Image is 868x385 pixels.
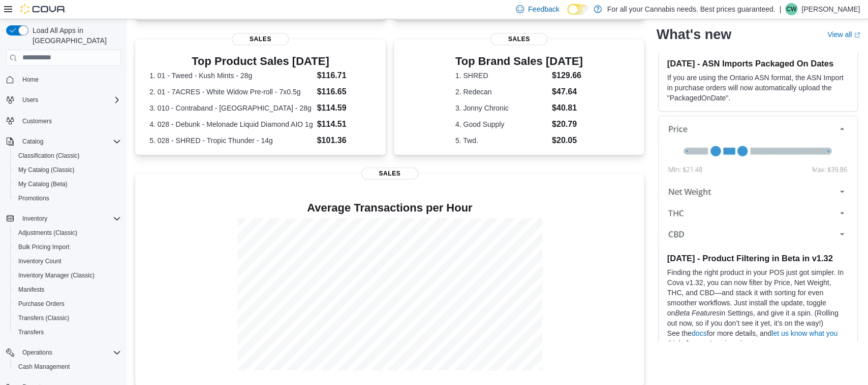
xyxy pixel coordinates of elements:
[18,328,44,336] span: Transfers
[10,268,125,283] button: Inventory Manager (Classic)
[14,312,121,324] span: Transfers (Classic)
[14,255,66,267] a: Inventory Count
[14,312,73,324] a: Transfers (Classic)
[28,25,121,46] span: Load All Apps in [GEOGRAPHIC_DATA]
[18,74,43,86] a: Home
[455,103,548,113] dt: 3. Jonny Chronic
[801,3,860,15] p: [PERSON_NAME]
[455,119,548,129] dt: 4. Good Supply
[14,227,81,239] a: Adjustments (Classic)
[18,271,95,279] span: Inventory Manager (Classic)
[18,152,80,160] span: Classification (Classic)
[149,55,371,67] h3: Top Product Sales [DATE]
[552,118,583,130] dd: $20.79
[10,297,125,311] button: Purchase Orders
[18,135,47,148] button: Catalog
[455,87,548,97] dt: 2. Redecan
[14,284,48,296] a: Manifests
[2,212,125,226] button: Inventory
[149,87,313,97] dt: 2. 01 - 7ACRES - White Widow Pre-roll - 7x0.5g
[14,269,99,282] a: Inventory Manager (Classic)
[18,213,51,225] button: Inventory
[317,134,371,147] dd: $101.36
[143,202,636,214] h4: Average Transactions per Hour
[10,149,125,163] button: Classification (Classic)
[786,3,796,15] span: CW
[10,177,125,191] button: My Catalog (Beta)
[552,86,583,98] dd: $47.64
[10,311,125,325] button: Transfers (Classic)
[14,284,121,296] span: Manifests
[14,326,121,338] span: Transfers
[2,72,125,87] button: Home
[18,286,44,294] span: Manifests
[14,164,121,176] span: My Catalog (Classic)
[667,328,849,348] p: See the for more details, and after you’ve given it a try.
[656,26,731,43] h2: What's new
[18,94,121,106] span: Users
[667,267,849,328] p: Finding the right product in your POS just got simpler. In Cova v1.32, you can now filter by Pric...
[552,69,583,82] dd: $129.66
[18,257,61,265] span: Inventory Count
[317,69,371,82] dd: $116.71
[22,96,38,104] span: Users
[18,180,68,188] span: My Catalog (Beta)
[14,298,69,310] a: Purchase Orders
[18,363,70,371] span: Cash Management
[14,192,121,204] span: Promotions
[20,4,66,14] img: Cova
[10,254,125,268] button: Inventory Count
[567,4,588,15] input: Dark Mode
[14,326,48,338] a: Transfers
[232,33,289,45] span: Sales
[667,73,849,103] p: If you are using the Ontario ASN format, the ASN Import in purchase orders will now automatically...
[10,240,125,254] button: Bulk Pricing Import
[675,309,720,317] em: Beta Features
[10,325,125,339] button: Transfers
[22,137,43,146] span: Catalog
[18,346,121,359] span: Operations
[692,329,707,337] a: docs
[149,135,313,146] dt: 5. 028 - SHRED - Tropic Thunder - 14g
[10,283,125,297] button: Manifests
[10,226,125,240] button: Adjustments (Classic)
[22,117,52,125] span: Customers
[779,3,781,15] p: |
[14,241,74,253] a: Bulk Pricing Import
[552,134,583,147] dd: $20.05
[667,253,849,263] h3: [DATE] - Product Filtering in Beta in v1.32
[149,119,313,129] dt: 4. 028 - Debunk - Melonade Liquid Diamond AIO 1g
[18,213,121,225] span: Inventory
[14,298,121,310] span: Purchase Orders
[149,103,313,113] dt: 3. 010 - Contraband - [GEOGRAPHIC_DATA] - 28g
[22,76,39,84] span: Home
[2,345,125,360] button: Operations
[10,191,125,205] button: Promotions
[14,178,72,190] a: My Catalog (Beta)
[149,71,313,81] dt: 1. 01 - Tweed - Kush Mints - 28g
[18,243,70,251] span: Bulk Pricing Import
[14,178,121,190] span: My Catalog (Beta)
[18,166,75,174] span: My Catalog (Classic)
[18,314,69,322] span: Transfers (Classic)
[14,192,53,204] a: Promotions
[14,164,79,176] a: My Catalog (Classic)
[14,361,74,373] a: Cash Management
[14,269,121,282] span: Inventory Manager (Classic)
[18,194,49,202] span: Promotions
[827,30,860,39] a: View allExternal link
[18,346,56,359] button: Operations
[607,3,775,15] p: For all your Cannabis needs. Best prices guaranteed.
[854,32,860,38] svg: External link
[14,227,121,239] span: Adjustments (Classic)
[18,73,121,86] span: Home
[2,134,125,149] button: Catalog
[317,102,371,114] dd: $114.59
[18,229,77,237] span: Adjustments (Classic)
[667,58,849,68] h3: [DATE] - ASN Imports Packaged On Dates
[14,150,84,162] a: Classification (Classic)
[455,135,548,146] dt: 5. Twd.
[18,300,65,308] span: Purchase Orders
[361,167,418,180] span: Sales
[552,102,583,114] dd: $40.81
